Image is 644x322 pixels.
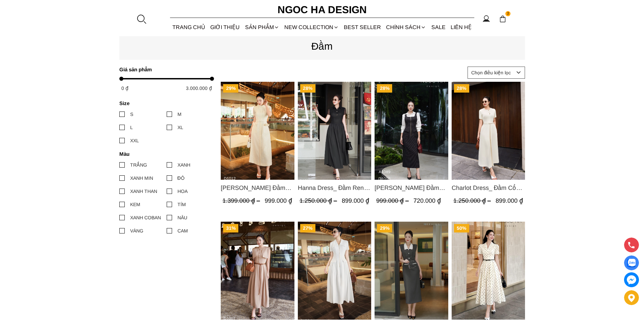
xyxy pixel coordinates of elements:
[499,15,506,23] img: img-CART-ICON-ksit0nf1
[177,110,182,118] div: M
[208,18,242,36] a: GIỚI THIỆU
[627,259,636,267] img: Display image
[222,197,262,204] span: 1.399.000 ₫
[177,227,188,234] div: CAM
[177,174,185,182] div: ĐỎ
[177,201,186,208] div: TÍM
[297,183,371,193] span: Hanna Dress_ Đầm Ren Mix Vải Thô Màu Đen D1011
[170,18,208,36] a: TRANG CHỦ
[495,197,523,204] span: 899.000 ₫
[271,2,373,18] a: Ngoc Ha Design
[453,197,492,204] span: 1.250.000 ₫
[341,18,384,36] a: BEST SELLER
[119,38,525,54] p: Đầm
[299,197,338,204] span: 1.250.000 ₫
[375,183,448,193] a: Link to Mary Dress_ Đầm Kẻ Sọc Sát Nách Khóa Đồng D1010
[429,18,448,36] a: SALE
[130,124,133,131] div: L
[130,201,140,208] div: KEM
[177,161,190,169] div: XANH
[177,124,183,131] div: XL
[297,82,371,180] a: Product image - Hanna Dress_ Đầm Ren Mix Vải Thô Màu Đen D1011
[130,188,157,195] div: XANH THAN
[282,18,341,36] a: NEW COLLECTION
[451,82,525,180] img: Charlot Dress_ Đầm Cổ Tròn Xếp Ly Giữa Kèm Đai Màu Kem D1009
[341,197,369,204] span: 899.000 ₫
[375,221,448,319] a: Product image - Ivy Dress_ Đầm Bút Chì Vai Chờm Màu Ghi Mix Cổ Trắng D1005
[119,67,210,72] h4: Giá sản phẩm
[297,183,371,193] a: Link to Hanna Dress_ Đầm Ren Mix Vải Thô Màu Đen D1011
[221,82,294,180] a: Product image - Catherine Dress_ Đầm Ren Đính Hoa Túi Màu Kem D1012
[384,18,429,36] div: Chính sách
[451,183,525,193] a: Link to Charlot Dress_ Đầm Cổ Tròn Xếp Ly Giữa Kèm Đai Màu Kem D1009
[221,221,294,319] img: Helen Dress_ Đầm Xòe Choàng Vai Màu Bee Kaki D1007
[221,221,294,319] a: Product image - Helen Dress_ Đầm Xòe Choàng Vai Màu Bee Kaki D1007
[413,197,441,204] span: 720.000 ₫
[451,82,525,180] a: Product image - Charlot Dress_ Đầm Cổ Tròn Xếp Ly Giữa Kèm Đai Màu Kem D1009
[186,85,212,91] span: 3.000.000 ₫
[221,183,294,193] span: [PERSON_NAME] Đầm Ren Đính Hoa Túi Màu Kem D1012
[119,100,210,106] h4: Size
[130,110,133,118] div: S
[121,85,128,91] span: 0 ₫
[130,174,153,182] div: XANH MIN
[177,188,188,195] div: HOA
[177,214,187,221] div: NÂU
[297,82,371,180] img: Hanna Dress_ Đầm Ren Mix Vải Thô Màu Đen D1011
[130,214,161,221] div: XANH COBAN
[624,255,639,270] a: Display image
[624,272,639,287] a: messenger
[451,221,525,319] img: Lamia Dress_ Đầm Chấm Bi Cổ Vest Màu Kem D1003
[130,161,147,169] div: TRẮNG
[297,221,371,319] a: Product image - Ella Dress_Đầm Xếp Ly Xòe Khóa Đồng Màu Trắng D1006
[297,221,371,319] img: Ella Dress_Đầm Xếp Ly Xòe Khóa Đồng Màu Trắng D1006
[242,18,282,36] div: SẢN PHẨM
[451,183,525,193] span: Charlot Dress_ Đầm Cổ Tròn Xếp Ly Giữa Kèm Đai Màu Kem D1009
[221,82,294,180] img: Catherine Dress_ Đầm Ren Đính Hoa Túi Màu Kem D1012
[221,183,294,193] a: Link to Catherine Dress_ Đầm Ren Đính Hoa Túi Màu Kem D1012
[505,11,511,17] span: 2
[119,151,210,157] h4: Màu
[375,183,448,193] span: [PERSON_NAME] Đầm Kẻ Sọc Sát Nách Khóa Đồng D1010
[375,221,448,319] img: Ivy Dress_ Đầm Bút Chì Vai Chờm Màu Ghi Mix Cổ Trắng D1005
[448,18,474,36] a: LIÊN HỆ
[375,82,448,180] img: Mary Dress_ Đầm Kẻ Sọc Sát Nách Khóa Đồng D1010
[376,197,410,204] span: 999.000 ₫
[451,221,525,319] a: Product image - Lamia Dress_ Đầm Chấm Bi Cổ Vest Màu Kem D1003
[130,227,143,234] div: VÀNG
[130,137,139,144] div: XXL
[375,82,448,180] a: Product image - Mary Dress_ Đầm Kẻ Sọc Sát Nách Khóa Đồng D1010
[265,197,292,204] span: 999.000 ₫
